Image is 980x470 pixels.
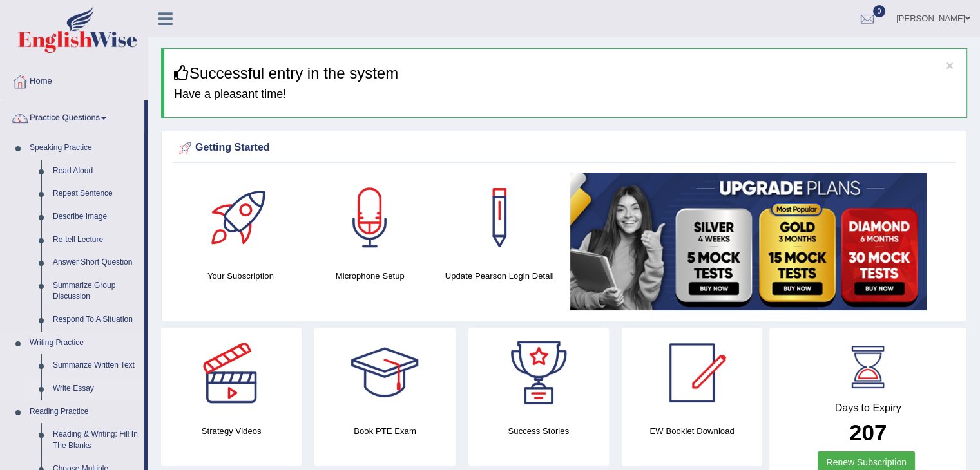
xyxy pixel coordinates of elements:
h4: Microphone Setup [312,269,428,283]
a: Summarize Group Discussion [47,274,144,308]
a: Reading Practice [24,400,144,424]
h4: Your Subscription [182,269,299,283]
a: Summarize Written Text [47,354,144,377]
a: Describe Image [47,205,144,229]
a: Reading & Writing: Fill In The Blanks [47,423,144,457]
a: Re-tell Lecture [47,229,144,252]
a: Writing Practice [24,332,144,355]
h4: Success Stories [468,424,609,438]
h4: Strategy Videos [161,424,302,438]
h4: Have a pleasant time! [174,88,957,101]
a: Read Aloud [47,160,144,183]
div: Getting Started [176,138,952,158]
img: small5.jpg [570,173,927,310]
a: Answer Short Question [47,251,144,274]
a: Write Essay [47,377,144,400]
b: 207 [849,420,887,445]
h4: Update Pearson Login Detail [441,269,558,283]
a: Practice Questions [1,100,144,133]
a: Speaking Practice [24,136,144,160]
a: Home [1,64,148,96]
button: × [946,59,954,72]
a: Respond To A Situation [47,308,144,332]
h3: Successful entry in the system [174,65,957,82]
h4: Book PTE Exam [314,424,455,438]
h4: EW Booklet Download [622,424,762,438]
span: 0 [873,5,886,17]
a: Repeat Sentence [47,182,144,205]
h4: Days to Expiry [783,402,952,414]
